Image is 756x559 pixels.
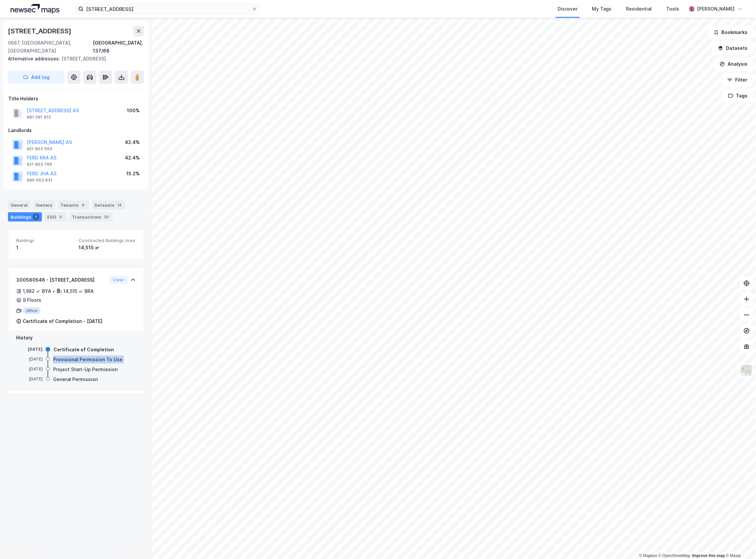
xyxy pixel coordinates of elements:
[27,178,52,183] div: 990 653 631
[53,375,98,383] div: General Permission
[8,126,144,134] div: Landlords
[16,376,43,382] div: [DATE]
[8,212,42,222] div: Buildings
[16,238,73,243] span: Buildings
[84,4,252,14] input: Search by address, cadastre, landlords, tenants or people
[659,553,691,558] a: OpenStreetMap
[8,95,144,103] div: Title Holders
[16,334,136,342] div: History
[708,26,753,39] button: Bookmarks
[723,527,756,559] div: Kontrollprogram for chat
[722,73,753,87] button: Filter
[592,5,612,13] div: My Tags
[16,346,43,352] div: [DATE]
[740,364,753,377] img: Z
[57,214,64,220] div: 3
[16,244,73,252] div: 1
[27,162,52,167] div: 921 903 766
[79,244,136,252] div: 14,515 ㎡
[11,4,59,14] img: logo.a4113a55bc3d86da70a041830d287a7e.svg
[692,553,725,558] a: Improve this map
[109,276,128,284] button: View
[626,5,652,13] div: Residential
[558,5,578,13] div: Discover
[63,287,94,295] div: 14,515 ㎡ BRA
[80,202,86,208] div: 9
[723,89,753,102] button: Tags
[714,57,753,71] button: Analysis
[16,366,43,372] div: [DATE]
[8,26,73,36] div: [STREET_ADDRESS]
[125,154,140,162] div: 42.4%
[93,39,144,55] div: [GEOGRAPHIC_DATA], 137/68
[8,39,93,55] div: 0667, [GEOGRAPHIC_DATA], [GEOGRAPHIC_DATA]
[27,146,52,152] div: 921 903 553
[697,5,735,13] div: [PERSON_NAME]
[45,212,67,222] div: ESG
[33,200,55,210] div: Owners
[53,346,114,354] div: Certificate of Completion
[125,138,140,146] div: 42.4%
[53,356,122,364] div: Provisional Permission To Use
[126,170,140,178] div: 15.2%
[127,107,140,115] div: 100%
[23,317,102,325] div: Certificate of Completion - [DATE]
[16,276,106,284] div: 300580546 - [STREET_ADDRESS]
[52,289,55,294] div: •
[92,200,125,210] div: Datasets
[8,71,65,84] button: Add tag
[667,5,679,13] div: Tools
[8,200,30,210] div: General
[53,366,118,373] div: Project Start-Up Permission
[27,115,51,120] div: 991 091 912
[23,287,51,295] div: 1,982 ㎡ BYA
[639,553,657,558] a: Mapbox
[116,202,123,208] div: 14
[8,55,139,63] div: [STREET_ADDRESS]
[712,42,753,55] button: Datasets
[723,527,756,559] iframe: Chat Widget
[33,214,39,220] div: 1
[79,238,136,243] span: Constructed Buildings Area
[69,212,113,222] div: Transactions
[8,56,61,61] span: Alternative addresses:
[58,200,89,210] div: Tenants
[23,296,41,304] div: 9 Floors
[103,214,110,220] div: 20
[16,356,43,362] div: [DATE]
